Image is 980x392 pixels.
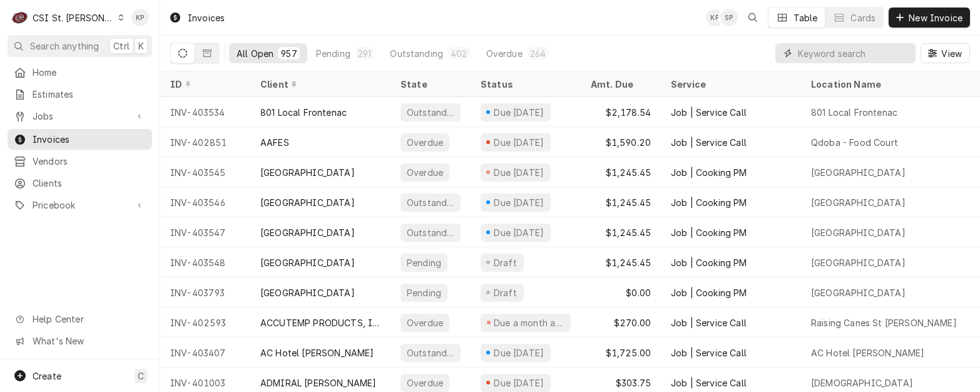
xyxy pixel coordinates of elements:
[33,88,146,101] span: Estimates
[160,277,250,307] div: INV-403793
[671,256,747,269] div: Job | Cooking PM
[260,346,374,359] div: AC Hotel [PERSON_NAME]
[237,47,273,60] div: All Open
[8,309,152,329] a: Go to Help Center
[170,78,238,91] div: ID
[671,196,747,209] div: Job | Cooking PM
[406,286,442,299] div: Pending
[406,166,444,179] div: Overdue
[530,47,546,60] div: 264
[406,316,444,329] div: Overdue
[493,106,546,119] div: Due [DATE]
[406,256,442,269] div: Pending
[33,312,145,326] span: Help Center
[811,226,906,239] div: [GEOGRAPHIC_DATA]
[160,338,250,368] div: INV-403407
[939,47,964,60] span: View
[493,196,546,209] div: Due [DATE]
[390,47,443,60] div: Outstanding
[8,106,152,126] a: Go to Jobs
[406,106,456,119] div: Outstanding
[406,136,444,149] div: Overdue
[33,110,127,123] span: Jobs
[671,376,747,389] div: Job | Service Call
[160,127,250,157] div: INV-402851
[33,155,146,168] span: Vendors
[811,196,906,209] div: [GEOGRAPHIC_DATA]
[581,307,661,338] div: $270.00
[671,78,789,91] div: Service
[720,9,738,26] div: Shelley Politte's Avatar
[492,256,519,269] div: Draft
[260,316,380,329] div: ACCUTEMP PRODUCTS, INC.
[581,277,661,307] div: $0.00
[138,39,144,53] span: K
[811,166,906,179] div: [GEOGRAPHIC_DATA]
[8,84,152,105] a: Estimates
[33,11,114,24] div: CSI St. [PERSON_NAME]
[11,9,29,26] div: CSI St. Louis's Avatar
[281,47,297,60] div: 957
[260,256,355,269] div: [GEOGRAPHIC_DATA]
[8,129,152,150] a: Invoices
[451,47,467,60] div: 402
[406,346,456,359] div: Outstanding
[811,316,957,329] div: Raising Canes St [PERSON_NAME]
[8,151,152,172] a: Vendors
[131,9,149,26] div: Kym Parson's Avatar
[260,376,376,389] div: ADMIRAL [PERSON_NAME]
[706,9,723,26] div: Kym Parson's Avatar
[33,199,127,212] span: Pricebook
[811,106,897,119] div: 801 Local Frontenac
[260,226,355,239] div: [GEOGRAPHIC_DATA]
[160,217,250,247] div: INV-403547
[260,136,289,149] div: AAFES
[811,256,906,269] div: [GEOGRAPHIC_DATA]
[33,66,146,79] span: Home
[260,166,355,179] div: [GEOGRAPHIC_DATA]
[160,247,250,277] div: INV-403548
[481,78,568,91] div: Status
[11,9,29,26] div: C
[671,136,747,149] div: Job | Service Call
[581,127,661,157] div: $1,590.20
[492,286,519,299] div: Draft
[8,331,152,351] a: Go to What's New
[33,177,146,190] span: Clients
[581,338,661,368] div: $1,725.00
[493,316,566,329] div: Due a month ago
[671,286,747,299] div: Job | Cooking PM
[671,226,747,239] div: Job | Cooking PM
[493,376,546,389] div: Due [DATE]
[8,173,152,193] a: Clients
[30,39,99,53] span: Search anything
[160,187,250,217] div: INV-403546
[33,133,146,146] span: Invoices
[406,196,456,209] div: Outstanding
[906,11,965,24] span: New Invoice
[493,226,546,239] div: Due [DATE]
[8,62,152,83] a: Home
[160,157,250,187] div: INV-403545
[358,47,371,60] div: 291
[260,286,355,299] div: [GEOGRAPHIC_DATA]
[493,136,546,149] div: Due [DATE]
[671,316,747,329] div: Job | Service Call
[811,136,898,149] div: Qdoba - Food Court
[316,47,350,60] div: Pending
[850,11,875,24] div: Cards
[131,9,149,26] div: KP
[260,196,355,209] div: [GEOGRAPHIC_DATA]
[8,195,152,215] a: Go to Pricebook
[406,376,444,389] div: Overdue
[811,78,969,91] div: Location Name
[260,106,347,119] div: 801 Local Frontenac
[889,8,970,28] button: New Invoice
[406,226,456,239] div: Outstanding
[743,8,763,28] button: Open search
[706,9,723,26] div: KP
[493,346,546,359] div: Due [DATE]
[811,346,925,359] div: AC Hotel [PERSON_NAME]
[493,166,546,179] div: Due [DATE]
[811,286,906,299] div: [GEOGRAPHIC_DATA]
